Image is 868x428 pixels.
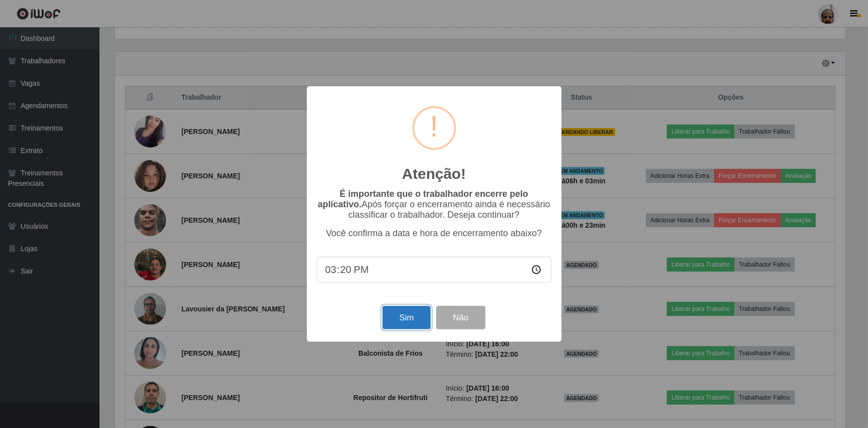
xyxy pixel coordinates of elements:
[318,189,528,209] b: É importante que o trabalhador encerre pelo aplicativo.
[436,306,485,329] button: Não
[317,228,552,239] p: Você confirma a data e hora de encerramento abaixo?
[317,189,552,220] p: Após forçar o encerramento ainda é necessário classificar o trabalhador. Deseja continuar?
[383,306,431,329] button: Sim
[402,165,466,183] h2: Atenção!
